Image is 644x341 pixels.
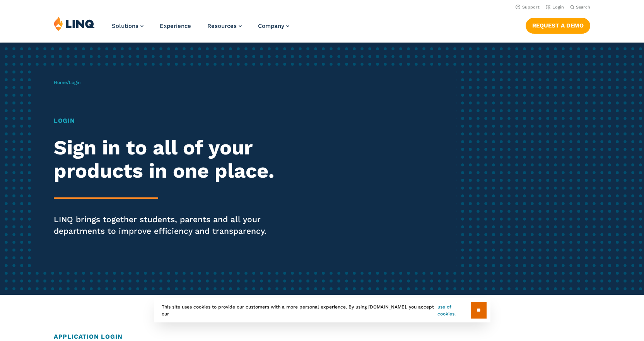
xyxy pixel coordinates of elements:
a: Home [54,80,67,85]
img: LINQ | K‑12 Software [54,16,95,31]
span: / [54,80,80,85]
span: Company [258,22,284,29]
a: Company [258,22,289,29]
button: Open Search Bar [570,4,590,10]
a: use of cookies. [437,303,470,317]
p: LINQ brings together students, parents and all your departments to improve efficiency and transpa... [54,214,302,237]
div: This site uses cookies to provide our customers with a more personal experience. By using [DOMAIN... [154,298,490,322]
a: Experience [160,22,191,29]
a: Request a Demo [526,18,590,33]
a: Support [516,5,540,10]
h2: Sign in to all of your products in one place. [54,136,302,183]
nav: Button Navigation [526,16,590,33]
a: Resources [207,22,242,29]
span: Search [576,5,590,10]
nav: Primary Navigation [112,16,289,42]
h1: Login [54,116,302,125]
span: Login [69,80,80,85]
span: Solutions [112,22,138,29]
span: Resources [207,22,237,29]
a: Solutions [112,22,143,29]
a: Login [546,5,564,10]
